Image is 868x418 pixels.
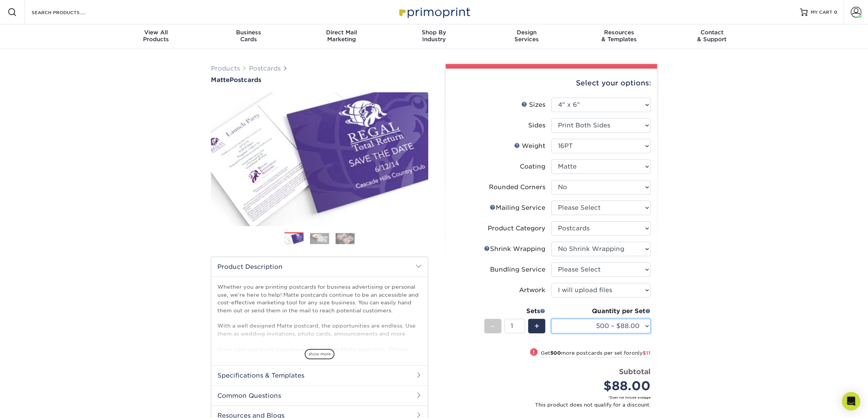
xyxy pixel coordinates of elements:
div: Rounded Corners [489,183,545,192]
a: Direct MailMarketing [295,24,388,49]
div: Sizes [521,100,545,109]
div: Industry [388,29,481,43]
span: ! [533,349,535,357]
div: Artwork [519,286,545,295]
a: MattePostcards [211,76,428,84]
div: Product Category [488,224,545,233]
div: Marketing [295,29,388,43]
img: Primoprint [396,4,472,20]
span: Design [480,29,573,36]
small: *Does not include postage [458,395,651,400]
img: Postcards 02 [310,233,329,244]
h1: Postcards [211,76,428,84]
span: only [632,350,651,356]
div: Select your options: [452,69,651,98]
a: Resources& Templates [573,24,665,49]
span: Direct Mail [295,29,388,36]
div: Services [480,29,573,43]
img: Matte 01 [211,84,428,235]
p: Whether you are printing postcards for business advertising or personal use, we’re here to help! ... [217,283,422,376]
h2: Common Questions [211,386,428,405]
span: + [534,320,539,332]
div: Products [110,29,203,43]
div: Sets [484,307,545,316]
a: BusinessCards [203,24,295,49]
div: Quantity per Set [551,307,651,316]
div: Sides [528,121,545,130]
span: Business [203,29,295,36]
div: Cards [203,29,295,43]
strong: Subtotal [619,367,651,376]
span: show more [305,349,334,359]
a: View AllProducts [110,24,203,49]
div: & Support [665,29,758,43]
div: Bundling Service [490,265,545,274]
strong: 500 [550,350,561,356]
div: Mailing Service [490,203,545,212]
img: Postcards 03 [336,233,355,244]
div: Shrink Wrapping [484,244,545,254]
span: 0 [834,10,837,15]
span: Matte [211,76,230,84]
a: Postcards [249,65,281,72]
div: Coating [520,162,545,171]
a: DesignServices [480,24,573,49]
h2: Product Description [211,257,428,277]
span: MY CART [811,9,833,16]
small: This product does not qualify for a discount. [458,401,651,408]
span: - [491,320,495,332]
h2: Specifications & Templates [211,365,428,385]
a: Products [211,65,240,72]
div: & Templates [573,29,665,43]
div: Open Intercom Messenger [842,392,860,410]
span: Resources [573,29,665,36]
img: Postcards 01 [285,233,304,246]
input: SEARCH PRODUCTS..... [31,8,105,17]
span: Contact [665,29,758,36]
span: $11 [643,350,651,356]
a: Contact& Support [665,24,758,49]
span: Shop By [388,29,481,36]
span: View All [110,29,203,36]
small: Get more postcards per set for [541,350,651,358]
a: Shop ByIndustry [388,24,481,49]
div: $88.00 [557,377,651,395]
div: Weight [514,141,545,151]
